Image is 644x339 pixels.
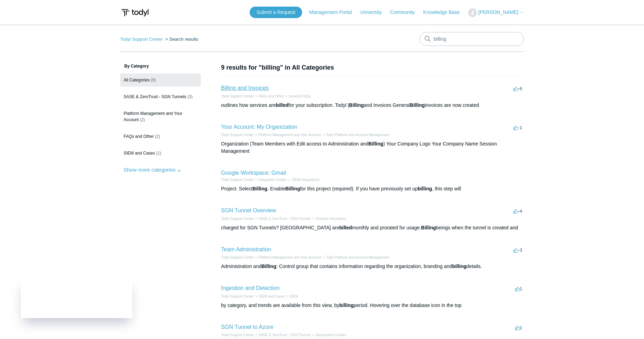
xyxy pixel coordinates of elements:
li: Integration Guides [254,177,287,182]
a: Todyl Support Center [221,94,254,98]
li: General Information [311,216,346,221]
li: SASE & ZeroTrust - SGN Tunnels [254,216,311,221]
a: Google Workspace: Gmail [221,170,286,176]
iframe: Todyl Status [21,278,132,318]
h1: 9 results for "billing" in All Categories [221,63,524,72]
button: Show more categories [120,163,185,176]
a: All Categories (9) [120,73,201,87]
a: Todyl Support Center [221,294,254,298]
span: SASE & ZeroTrust - SGN Tunnels [124,94,186,99]
a: University [360,9,388,16]
em: billing [452,263,466,269]
span: (9) [151,78,156,82]
a: Platform Management and Your Account (2) [120,107,201,126]
a: Submit a Request [250,7,302,18]
li: General FAQs [284,94,311,99]
a: Integration Guides [259,178,287,182]
span: (2) [140,117,145,122]
span: -6 [513,86,522,91]
span: -3 [513,247,522,253]
li: Deployment Guides [311,332,346,338]
span: Platform Management and Your Account [124,111,182,122]
li: Todyl Platform and Account Management [321,132,389,137]
a: Deployment Guides [316,333,346,337]
span: (1) [156,151,161,156]
a: SGN Tunnel Overview [221,207,276,213]
a: Todyl Support Center [221,217,254,221]
em: Billing [421,225,436,230]
a: Todyl Support Center [120,37,163,42]
a: Todyl Support Center [221,333,254,337]
a: Ingestion and Detection [221,285,280,291]
button: [PERSON_NAME] [468,8,524,17]
div: charged for SGN Tunnels? [GEOGRAPHIC_DATA] are monthly and prorated for usage. beings when the tu... [221,224,524,231]
a: Todyl Support Center [221,133,254,137]
span: All Categories [124,78,150,82]
em: Billing [285,186,300,191]
span: SIEM and Cases [124,151,155,156]
li: Todyl Support Center [221,255,254,260]
a: Billing and Invoices [221,85,269,91]
div: Administration and : Control group that contains information regarding the organization, branding... [221,263,524,270]
li: Todyl Support Center [221,294,254,299]
a: SIEM and Cases [259,294,285,298]
li: SASE & ZeroTrust - SGN Tunnels [254,332,311,338]
a: General Information [316,217,346,221]
li: Todyl Support Center [221,94,254,99]
a: SIEM [290,294,298,298]
li: SIEM and Cases [254,294,285,299]
em: billed [276,102,289,108]
a: SIEM Integrations [292,178,319,182]
li: Todyl Platform and Account Management [321,255,389,260]
li: Todyl Support Center [221,132,254,137]
a: Todyl Support Center [221,178,254,182]
a: FAQs and Other (2) [120,130,201,143]
a: Community [390,9,422,16]
span: 1 [515,325,522,330]
li: SIEM Integrations [287,177,320,182]
li: Search results [164,37,198,42]
li: Platform Management and Your Account [254,132,321,137]
div: Organization (Team Members with Edit access to Administration and ) Your Company Logo Your Compan... [221,140,524,155]
a: FAQs and Other [259,94,284,98]
div: Project. Select . Enable for this project (required). If you have previously set up , this step will [221,185,524,192]
a: Platform Management and Your Account [259,255,321,259]
img: Todyl Support Center Help Center home page [120,6,150,19]
a: Team Administration [221,246,271,252]
a: Management Portal [309,9,359,16]
a: Knowledge Base [423,9,467,16]
span: 1 [515,286,522,291]
a: Todyl Support Center [221,255,254,259]
span: -4 [513,208,522,214]
li: SIEM [285,294,298,299]
em: Billing [368,141,383,147]
em: Billing [261,263,276,269]
li: Todyl Support Center [221,177,254,182]
em: Billing [252,186,267,191]
a: SASE & ZeroTrust - SGN Tunnels [259,333,311,337]
div: outlines how services are for your subscription. Todyl | and Invoices General Invoices are now cr... [221,102,524,109]
h3: By Category [120,63,201,69]
div: by category, and trends are available from this view, by period. Hovering over the database icon ... [221,302,524,309]
em: billing [418,186,432,191]
em: Billing [410,102,425,108]
span: [PERSON_NAME] [478,9,518,15]
a: Your Account: My Organization [221,124,297,130]
span: -1 [513,125,522,130]
span: (3) [188,94,193,99]
li: FAQs and Other [254,94,284,99]
em: billed [339,225,352,230]
a: General FAQs [289,94,311,98]
a: SASE & ZeroTrust - SGN Tunnels (3) [120,90,201,103]
em: billing [339,302,354,308]
a: SIEM and Cases (1) [120,147,201,160]
a: Todyl Platform and Account Management [326,133,389,137]
a: Platform Management and Your Account [259,133,321,137]
a: Todyl Platform and Account Management [326,255,389,259]
span: (2) [155,134,160,139]
input: Search [419,32,524,46]
a: SASE & ZeroTrust - SGN Tunnels [259,217,311,221]
em: Billing [349,102,364,108]
a: SGN Tunnel to Azure [221,324,273,330]
li: Todyl Support Center [221,332,254,338]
